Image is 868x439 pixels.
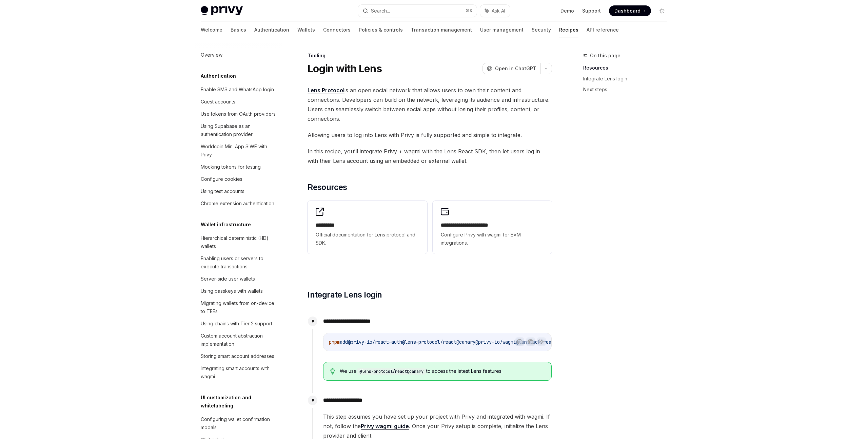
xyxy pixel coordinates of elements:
[559,22,578,38] a: Recipes
[201,299,278,316] div: Migrating wallets from on-device to TEEs
[195,297,282,318] a: Migrating wallets from on-device to TEEs
[495,65,536,72] span: Open in ChatGPT
[308,201,427,254] a: **** ****Official documentation for Lens protocol and SDK.
[329,339,340,345] span: pnpm
[195,330,282,350] a: Custom account abstraction implementation
[195,96,282,108] a: Guest accounts
[466,8,473,14] span: ⌘ K
[201,163,261,171] div: Mocking tokens for testing
[201,415,278,432] div: Configuring wallet confirmation modals
[201,287,263,295] div: Using passkeys with wallets
[582,7,601,14] a: Support
[201,110,276,118] div: Use tokens from OAuth providers
[231,22,246,38] a: Basics
[308,62,382,75] h1: Login with Lens
[357,368,426,375] code: @lens-protocol/react@canary
[195,252,282,273] a: Enabling users or servers to execute transactions
[614,7,640,14] span: Dashboard
[308,130,552,140] span: Allowing users to log into Lens with Privy is fully supported and simple to integrate.
[201,332,278,348] div: Custom account abstraction implementation
[323,22,351,38] a: Connectors
[195,197,282,210] a: Chrome extension authentication
[609,5,651,16] a: Dashboard
[201,352,274,360] div: Storing smart account addresses
[537,337,546,346] button: Ask AI
[201,394,282,410] h5: UI customization and whitelabeling
[492,7,505,14] span: Ask AI
[201,234,278,250] div: Hierarchical deterministic (HD) wallets
[195,108,282,120] a: Use tokens from OAuth providers
[411,22,472,38] a: Transaction management
[515,337,524,346] button: Report incorrect code
[587,22,619,38] a: API reference
[583,84,673,95] a: Next steps
[195,232,282,252] a: Hierarchical deterministic (HD) wallets
[308,87,344,94] a: Lens Protocol
[201,254,278,271] div: Enabling users or servers to execute transactions
[201,142,278,159] div: Worldcoin Mini App SIWE with Privy
[330,368,335,375] svg: Tip
[526,337,535,346] button: Copy the contents from the code block
[308,182,347,193] span: Resources
[583,62,673,73] a: Resources
[480,22,524,38] a: User management
[590,52,620,60] span: On this page
[195,49,282,61] a: Overview
[201,6,243,16] img: light logo
[475,339,516,345] span: @privy-io/wagmi
[195,173,282,185] a: Configure cookies
[308,289,382,300] span: Integrate Lens login
[371,7,390,15] div: Search...
[361,423,409,430] a: Privy wagmi guide
[201,98,235,106] div: Guest accounts
[195,185,282,197] a: Using test accounts
[402,339,475,345] span: @lens-protocol/react@canary
[201,320,272,328] div: Using chains with Tier 2 support
[358,5,477,17] button: Search...⌘K
[201,187,244,195] div: Using test accounts
[201,199,274,208] div: Chrome extension authentication
[195,285,282,297] a: Using passkeys with wallets
[201,51,222,59] div: Overview
[254,22,289,38] a: Authentication
[195,273,282,285] a: Server-side user wallets
[201,364,278,381] div: Integrating smart accounts with wagmi
[308,85,552,123] span: is an open social network that allows users to own their content and connections. Developers can ...
[195,161,282,173] a: Mocking tokens for testing
[201,221,251,229] h5: Wallet infrastructure
[308,52,552,59] div: Tooling
[195,413,282,434] a: Configuring wallet confirmation modals
[297,22,315,38] a: Wallets
[195,350,282,362] a: Storing smart account addresses
[482,63,540,74] button: Open in ChatGPT
[195,362,282,383] a: Integrating smart accounts with wagmi
[583,73,673,84] a: Integrate Lens login
[201,175,242,183] div: Configure cookies
[201,22,222,38] a: Welcome
[201,85,274,94] div: Enable SMS and WhatsApp login
[560,7,574,14] a: Demo
[201,275,255,283] div: Server-side user wallets
[195,140,282,161] a: Worldcoin Mini App SIWE with Privy
[340,339,348,345] span: add
[340,368,545,375] div: We use to access the latest Lens features.
[480,5,510,17] button: Ask AI
[348,339,402,345] span: @privy-io/react-auth
[195,83,282,96] a: Enable SMS and WhatsApp login
[441,231,544,247] span: Configure Privy with wagmi for EVM integrations.
[195,120,282,140] a: Using Supabase as an authentication provider
[532,22,551,38] a: Security
[201,72,236,80] h5: Authentication
[656,5,667,16] button: Toggle dark mode
[316,231,419,247] span: Official documentation for Lens protocol and SDK.
[359,22,403,38] a: Policies & controls
[201,122,278,138] div: Using Supabase as an authentication provider
[195,318,282,330] a: Using chains with Tier 2 support
[308,147,552,166] span: In this recipe, you’ll integrate Privy + wagmi with the Lens React SDK, then let users log in wit...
